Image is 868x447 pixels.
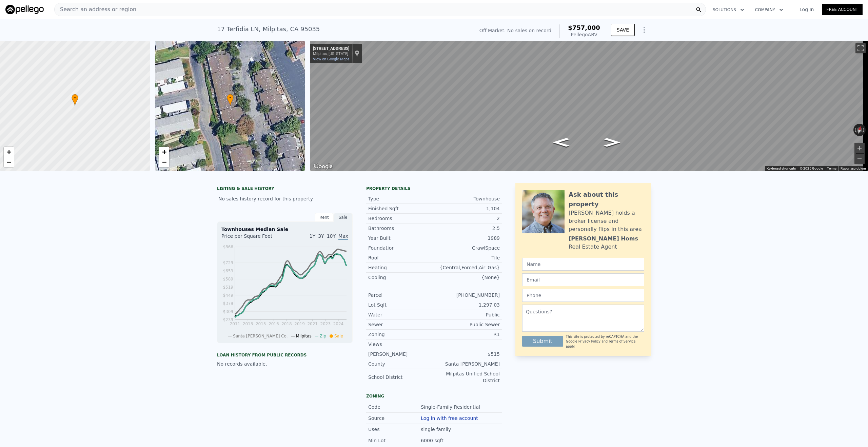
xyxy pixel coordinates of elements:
[611,24,635,36] button: SAVE
[434,321,500,328] div: Public Sewer
[256,322,266,326] tspan: 2015
[854,154,865,164] button: Zoom out
[281,322,292,326] tspan: 2018
[223,245,233,249] tspan: $866
[854,143,865,153] button: Zoom in
[421,404,481,410] div: Single-Family Residential
[72,95,78,101] span: •
[862,124,866,136] button: Rotate clockwise
[853,124,857,136] button: Rotate counterclockwise
[434,370,500,384] div: Milpitas Unified School District
[296,334,312,338] span: Milpitas
[5,5,44,14] img: Pellego
[230,322,240,326] tspan: 2011
[368,274,434,281] div: Cooling
[434,264,500,271] div: {Central,Forced,Air_Gas}
[233,334,288,338] span: Santa [PERSON_NAME] Co.
[368,215,434,222] div: Bedrooms
[223,277,233,281] tspan: $589
[55,5,136,14] span: Search an address or region
[227,94,234,106] div: •
[294,322,305,326] tspan: 2019
[800,167,823,170] span: © 2025 Google
[841,167,866,170] a: Report a problem
[223,317,233,322] tspan: $239
[568,24,600,31] span: $757,000
[568,31,600,38] div: Pellego ARV
[569,209,644,233] div: [PERSON_NAME] holds a broker license and personally flips in this area
[597,136,628,149] path: Go East, E Calaveras Blvd
[159,157,169,167] a: Zoom out
[243,322,253,326] tspan: 2013
[368,361,434,367] div: County
[223,301,233,306] tspan: $379
[368,302,434,308] div: Lot Sqft
[320,322,331,326] tspan: 2023
[162,148,166,156] span: +
[269,322,279,326] tspan: 2016
[827,167,836,170] a: Terms (opens in new tab)
[320,334,326,338] span: Zip
[366,393,502,399] div: Zoning
[159,147,169,157] a: Zoom in
[578,339,600,343] a: Privacy Policy
[750,4,789,16] button: Company
[368,404,421,410] div: Code
[162,158,166,166] span: −
[307,322,318,326] tspan: 2021
[546,136,577,149] path: Go West, E Calaveras Blvd
[368,195,434,202] div: Type
[368,321,434,328] div: Sewer
[221,233,285,244] div: Price per Square Foot
[368,264,434,271] div: Heating
[368,205,434,212] div: Finished Sqft
[479,27,551,34] div: Off Market. No sales on record
[855,123,864,137] button: Reset the view
[368,437,421,444] div: Min Lot
[312,162,334,171] img: Google
[310,41,868,171] div: Map
[822,4,863,15] a: Free Account
[421,426,452,433] div: single family
[368,254,434,261] div: Roof
[223,293,233,298] tspan: $449
[223,260,233,265] tspan: $729
[569,190,644,209] div: Ask about this property
[368,341,434,348] div: Views
[609,339,635,343] a: Terms of Service
[368,245,434,251] div: Foundation
[310,41,868,171] div: Street View
[310,233,315,239] span: 1Y
[217,186,353,193] div: LISTING & SALE HISTORY
[221,226,348,233] div: Townhouses Median Sale
[223,309,233,314] tspan: $309
[368,351,434,357] div: [PERSON_NAME]
[434,361,500,367] div: Santa [PERSON_NAME]
[434,302,500,308] div: 1,297.03
[522,289,644,302] input: Phone
[421,415,478,421] button: Log in with free account
[4,157,14,167] a: Zoom out
[522,336,563,347] button: Submit
[338,233,348,240] span: Max
[315,213,334,222] div: Rent
[434,331,500,338] div: R1
[434,254,500,261] div: Tile
[313,57,350,61] a: View on Google Maps
[217,193,353,205] div: No sales history record for this property.
[368,225,434,232] div: Bathrooms
[318,233,324,239] span: 3Y
[368,311,434,318] div: Water
[434,195,500,202] div: Townhouse
[368,374,434,381] div: School District
[355,50,359,57] a: Show location on map
[434,225,500,232] div: 2.5
[569,235,638,243] div: [PERSON_NAME] Homs
[434,274,500,281] div: {None}
[434,205,500,212] div: 1,104
[313,52,349,56] div: Milpitas, [US_STATE]
[72,94,78,106] div: •
[327,233,336,239] span: 10Y
[434,311,500,318] div: Public
[366,186,502,191] div: Property details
